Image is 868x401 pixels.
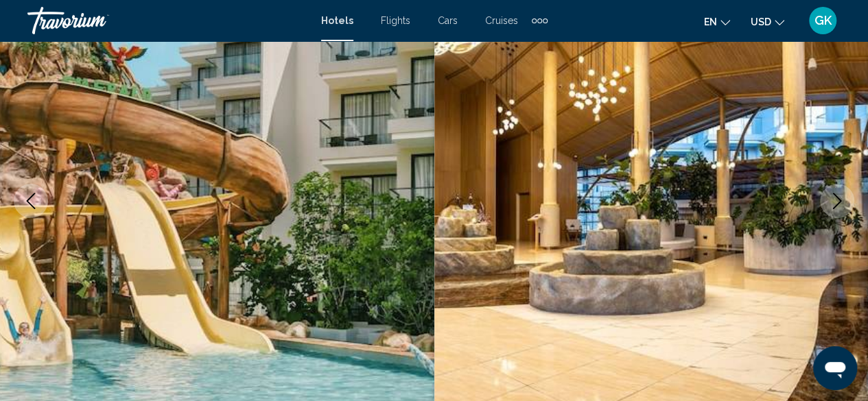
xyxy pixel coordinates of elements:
[321,15,353,26] a: Hotels
[704,16,717,27] span: en
[485,15,518,26] a: Cruises
[14,184,48,218] button: Previous image
[751,16,771,27] span: USD
[805,6,841,35] button: User Menu
[813,346,857,390] iframe: Кнопка запуска окна обмена сообщениями
[27,7,307,34] a: Travorium
[532,10,548,32] button: Extra navigation items
[814,14,832,27] span: GK
[704,12,730,32] button: Change language
[820,184,854,218] button: Next image
[381,15,410,26] a: Flights
[438,15,458,26] a: Cars
[751,12,784,32] button: Change currency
